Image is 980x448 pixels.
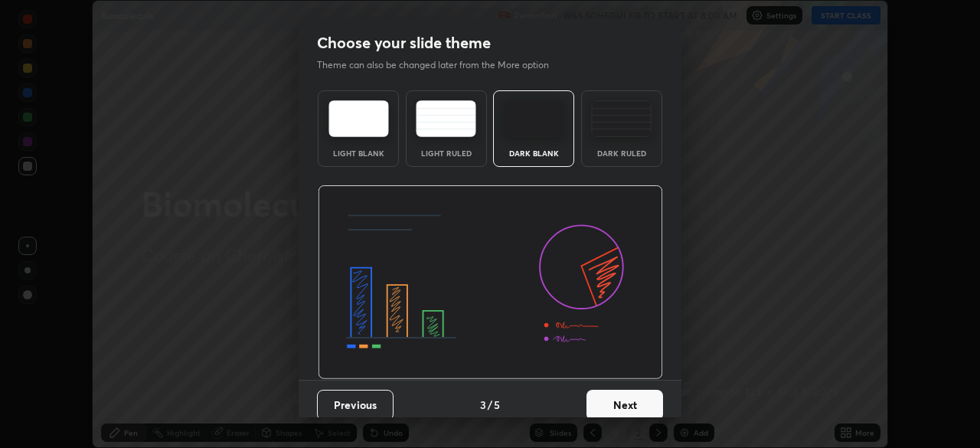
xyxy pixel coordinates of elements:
img: darkTheme.f0cc69e5.svg [504,100,564,137]
p: Theme can also be changed later from the More option [317,58,565,72]
h4: 3 [480,397,486,413]
h2: Choose your slide theme [317,33,491,53]
div: Light Ruled [416,149,477,157]
img: darkThemeBanner.d06ce4a2.svg [318,185,663,380]
img: darkRuledTheme.de295e13.svg [591,100,652,137]
button: Next [586,390,663,420]
h4: 5 [494,397,500,413]
div: Light Blank [328,149,389,157]
div: Dark Ruled [591,149,652,157]
div: Dark Blank [503,149,564,157]
img: lightRuledTheme.5fabf969.svg [416,100,476,137]
img: lightTheme.e5ed3b09.svg [328,100,389,137]
button: Previous [317,390,394,420]
h4: / [488,397,492,413]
